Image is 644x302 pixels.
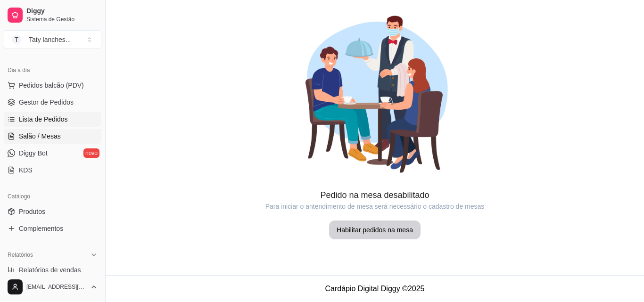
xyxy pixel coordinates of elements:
[12,35,21,44] span: T
[8,251,33,259] span: Relatórios
[29,35,71,44] div: Taty lanches ...
[329,220,421,239] button: Habilitar pedidos na mesa
[19,224,63,233] span: Complementos
[19,207,45,216] span: Produtos
[19,165,33,175] span: KDS
[26,16,98,23] span: Sistema de Gestão
[4,146,101,161] a: Diggy Botnovo
[19,81,84,90] span: Pedidos balcão (PDV)
[4,30,101,49] button: Select a team
[19,148,48,158] span: Diggy Bot
[4,221,101,236] a: Complementos
[4,163,101,178] a: KDS
[4,112,101,127] a: Lista de Pedidos
[4,129,101,144] a: Salão / Mesas
[106,188,644,202] article: Pedido na mesa desabilitado
[19,114,68,124] span: Lista de Pedidos
[26,7,98,16] span: Diggy
[4,276,101,298] button: [EMAIL_ADDRESS][DOMAIN_NAME]
[4,95,101,110] a: Gestor de Pedidos
[4,204,101,219] a: Produtos
[4,189,101,204] div: Catálogo
[106,202,644,211] article: Para iniciar o antendimento de mesa será necessário o cadastro de mesas
[4,4,101,26] a: DiggySistema de Gestão
[19,131,61,141] span: Salão / Mesas
[106,275,644,302] footer: Cardápio Digital Diggy © 2025
[4,63,101,78] div: Dia a dia
[4,78,101,93] button: Pedidos balcão (PDV)
[19,265,81,275] span: Relatórios de vendas
[26,283,86,291] span: [EMAIL_ADDRESS][DOMAIN_NAME]
[19,98,74,107] span: Gestor de Pedidos
[4,262,101,278] a: Relatórios de vendas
